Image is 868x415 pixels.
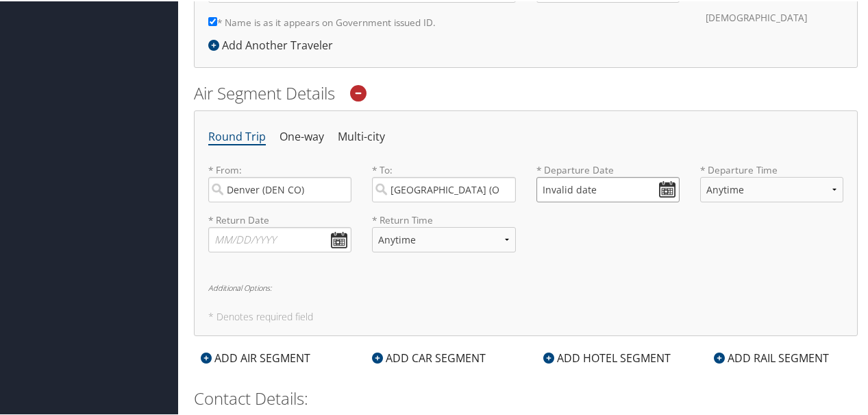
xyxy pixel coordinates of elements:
[208,36,340,52] div: Add Another Traveler
[338,123,385,148] li: Multi-city
[372,212,515,226] label: * Return Time
[208,212,351,226] label: * Return Date
[208,16,217,25] input: * Name is as it appears on Government issued ID.
[208,283,843,290] h6: Additional Options:
[365,348,493,365] div: ADD CAR SEGMENT
[280,123,324,148] li: One-way
[372,162,515,201] label: * To:
[700,176,843,201] select: * Departure Time
[372,176,515,201] input: City or Airport Code
[194,386,858,409] h2: Contact Details:
[706,3,807,29] label: [DEMOGRAPHIC_DATA]
[700,162,843,212] label: * Departure Time
[208,123,266,148] li: Round Trip
[208,176,351,201] input: City or Airport Code
[536,162,680,176] label: * Departure Date
[208,311,843,320] h5: * Denotes required field
[208,162,351,201] label: * From:
[194,80,858,104] h2: Air Segment Details
[208,226,351,251] input: MM/DD/YYYY
[707,348,836,365] div: ADD RAIL SEGMENT
[208,8,436,34] label: * Name is as it appears on Government issued ID.
[536,348,678,365] div: ADD HOTEL SEGMENT
[536,176,680,201] input: MM/DD/YYYY
[194,348,317,365] div: ADD AIR SEGMENT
